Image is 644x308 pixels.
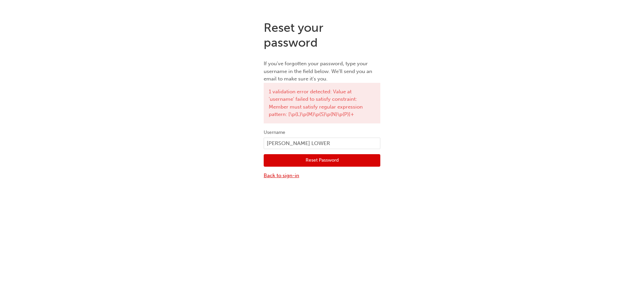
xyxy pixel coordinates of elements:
h1: Reset your password [264,20,380,50]
label: Username [264,128,380,137]
div: 1 validation error detected: Value at 'username' failed to satisfy constraint: Member must satisf... [264,83,380,123]
input: Username [264,138,380,149]
p: If you've forgotten your password, type your username in the field below. We'll send you an email... [264,60,380,83]
a: Back to sign-in [264,172,380,180]
button: Reset Password [264,154,380,167]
